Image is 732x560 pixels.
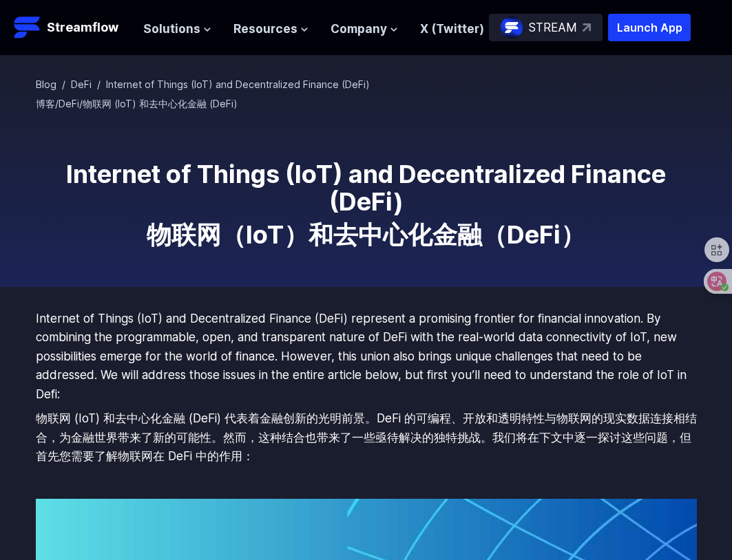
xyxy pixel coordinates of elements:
[143,19,211,38] button: Solutions
[14,14,41,41] img: Streamflow Logo
[36,78,56,90] a: Blog
[71,78,92,90] a: DeFi
[608,14,691,41] button: Launch App
[528,18,577,36] p: STREAM
[106,78,370,90] span: Internet of Things (IoT) and Decentralized Finance (DeFi)
[97,78,101,90] span: /
[489,14,603,41] a: STREAM
[233,19,297,38] span: Resources
[143,19,200,38] span: Solutions
[233,19,309,38] button: Resources
[36,160,697,254] h1: Internet of Things (IoT) and Decentralized Finance (DeFi)
[147,219,585,250] font: 物联网（IoT）和去中心化金融（DeFi）
[47,18,118,37] p: Streamflow
[331,19,387,38] span: Company
[36,411,697,463] font: 物联网 (IoT) 和去中心化金融 (DeFi) 代表着金融创新的光明前景。DeFi 的可编程、开放和透明特性与物联网的现实数据连接相结合，为金融世界带来了新的可能性。然而，这种结合也带来了一些...
[14,14,129,41] a: Streamflow
[420,21,484,36] a: X (Twitter)
[36,309,697,471] p: Internet of Things (IoT) and Decentralized Finance (DeFi) represent a promising frontier for fina...
[62,78,65,90] span: /
[36,98,238,109] font: 博客/DeFi/物联网 (IoT) 和去中心化金融 (DeFi)
[501,17,523,39] img: streamflow-logo-circle.png
[331,19,398,38] button: Company
[583,23,591,32] img: top-right-arrow.svg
